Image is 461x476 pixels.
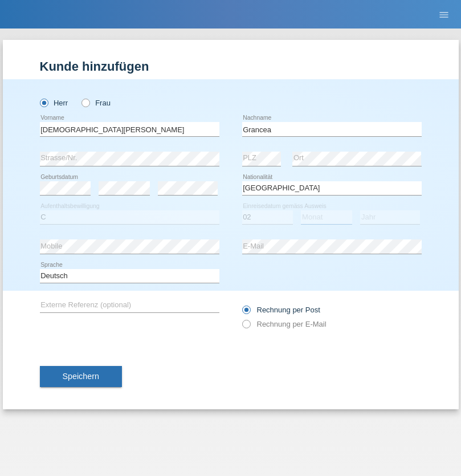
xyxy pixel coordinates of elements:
[40,99,68,107] label: Herr
[81,99,111,107] label: Frau
[40,59,422,74] h1: Kunde hinzufügen
[438,9,450,21] i: menu
[242,306,320,314] label: Rechnung per Post
[63,372,99,381] span: Speichern
[81,99,89,106] input: Frau
[40,366,122,388] button: Speichern
[433,11,455,18] a: menu
[242,306,250,320] input: Rechnung per Post
[242,320,250,334] input: Rechnung per E-Mail
[40,99,47,106] input: Herr
[242,320,327,328] label: Rechnung per E-Mail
